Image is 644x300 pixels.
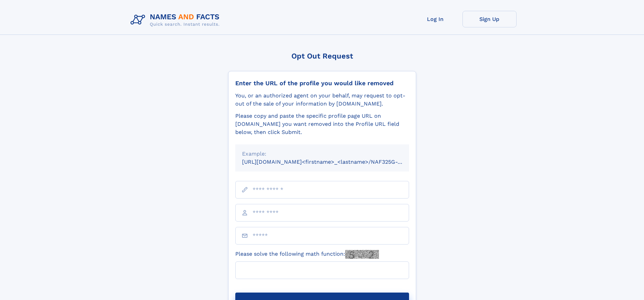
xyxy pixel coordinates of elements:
[242,150,402,158] div: Example:
[235,79,409,87] div: Enter the URL of the profile you would like removed
[228,52,416,60] div: Opt Out Request
[128,11,225,29] img: Logo Names and Facts
[462,11,517,27] a: Sign Up
[235,112,409,136] div: Please copy and paste the specific profile page URL on [DOMAIN_NAME] you want removed into the Pr...
[242,159,422,165] small: [URL][DOMAIN_NAME]<firstname>_<lastname>/NAF325G-xxxxxxxx
[408,11,462,27] a: Log In
[235,92,409,108] div: You, or an authorized agent on your behalf, may request to opt-out of the sale of your informatio...
[235,250,379,259] label: Please solve the following math function:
